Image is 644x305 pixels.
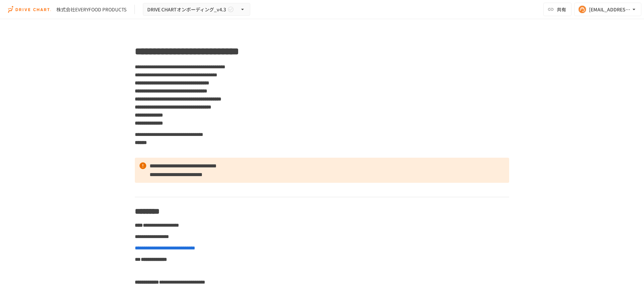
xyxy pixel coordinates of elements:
[543,3,572,16] button: 共有
[574,3,641,16] button: [EMAIL_ADDRESS][PERSON_NAME][DOMAIN_NAME]
[147,5,226,14] span: DRIVE CHARTオンボーディング_v4.3
[589,5,631,14] div: [EMAIL_ADDRESS][PERSON_NAME][DOMAIN_NAME]
[143,3,250,16] button: DRIVE CHARTオンボーディング_v4.3
[8,4,51,15] img: i9VDDS9JuLRLX3JIUyK59LcYp6Y9cayLPHs4hOxMB9W
[56,6,126,13] div: 株式会社EVERYFOOD PRODUCTS
[557,6,566,13] span: 共有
